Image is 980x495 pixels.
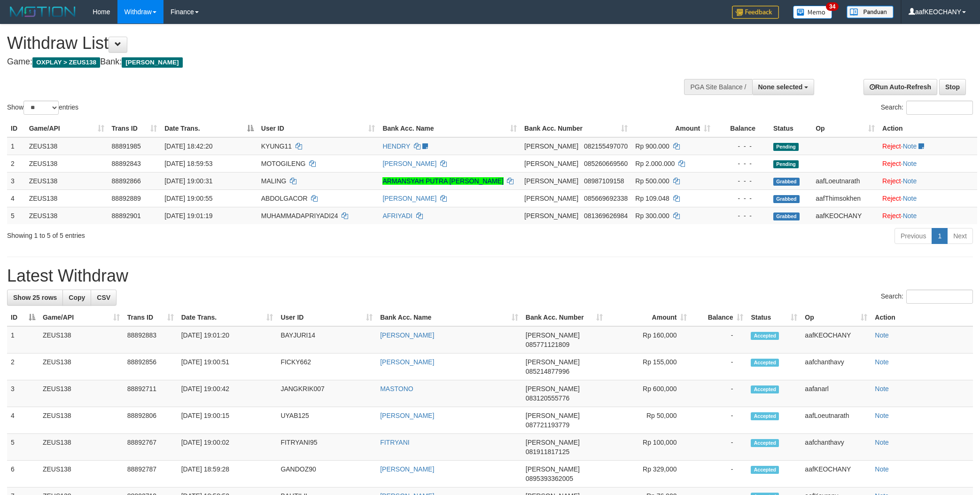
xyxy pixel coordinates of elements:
[718,141,766,151] div: - - -
[526,421,569,429] span: Copy 087721193779 to clipboard
[7,137,25,155] td: 1
[524,195,578,202] span: [PERSON_NAME]
[882,177,901,185] a: Reject
[124,354,178,380] td: 88892856
[277,461,376,487] td: GANDOZ90
[635,212,669,220] span: Rp 300.000
[758,83,803,91] span: None selected
[261,177,287,185] span: MALING
[932,228,948,244] a: 1
[526,465,580,473] span: [PERSON_NAME]
[39,407,124,434] td: ZEUS138
[801,407,871,434] td: aafLoeutnarath
[812,207,879,224] td: aafKEOCHANY
[607,309,691,326] th: Amount: activate to sort column ascending
[7,461,39,487] td: 6
[631,120,714,137] th: Amount: activate to sort column ascending
[812,120,879,137] th: Op: activate to sort column ascending
[112,212,141,220] span: 88892901
[906,101,973,115] input: Search:
[7,380,39,407] td: 3
[801,309,871,326] th: Op: activate to sort column ascending
[691,461,747,487] td: -
[903,160,917,167] a: Note
[875,465,889,473] a: Note
[178,407,277,434] td: [DATE] 19:00:15
[39,326,124,354] td: ZEUS138
[23,101,59,115] select: Showentries
[25,120,108,137] th: Game/API: activate to sort column ascending
[879,207,977,224] td: ·
[25,137,108,155] td: ZEUS138
[691,380,747,407] td: -
[7,227,401,240] div: Showing 1 to 5 of 5 entries
[584,195,628,202] span: Copy 085669692338 to clipboard
[524,212,578,220] span: [PERSON_NAME]
[108,120,161,137] th: Trans ID: activate to sort column ascending
[277,407,376,434] td: UYAB125
[124,407,178,434] td: 88892806
[7,407,39,434] td: 4
[882,212,901,220] a: Reject
[871,309,973,326] th: Action
[7,354,39,380] td: 2
[97,294,110,301] span: CSV
[7,267,973,285] h1: Latest Withdraw
[526,341,569,348] span: Copy 085771121809 to clipboard
[879,137,977,155] td: ·
[584,142,628,150] span: Copy 082155497070 to clipboard
[875,331,889,339] a: Note
[584,177,624,185] span: Copy 08987109158 to clipboard
[91,290,117,306] a: CSV
[607,326,691,354] td: Rp 160,000
[875,385,889,393] a: Note
[635,195,669,202] span: Rp 109.048
[526,439,580,446] span: [PERSON_NAME]
[718,159,766,168] div: - - -
[751,332,779,340] span: Accepted
[607,380,691,407] td: Rp 600,000
[124,434,178,461] td: 88892767
[7,155,25,172] td: 2
[607,434,691,461] td: Rp 100,000
[39,380,124,407] td: ZEUS138
[812,172,879,189] td: aafLoeutnarath
[261,195,308,202] span: ABDOLGACOR
[691,354,747,380] td: -
[875,412,889,419] a: Note
[7,57,644,67] h4: Game: Bank:
[25,172,108,189] td: ZEUS138
[875,439,889,446] a: Note
[32,57,100,68] span: OXPLAY > ZEUS138
[39,461,124,487] td: ZEUS138
[521,120,631,137] th: Bank Acc. Number: activate to sort column ascending
[164,142,212,150] span: [DATE] 18:42:20
[7,434,39,461] td: 5
[526,448,569,456] span: Copy 081911817125 to clipboard
[526,412,580,419] span: [PERSON_NAME]
[684,79,752,95] div: PGA Site Balance /
[524,142,578,150] span: [PERSON_NAME]
[376,309,522,326] th: Bank Acc. Name: activate to sort column ascending
[879,189,977,207] td: ·
[526,475,573,482] span: Copy 0895393362005 to clipboard
[826,2,839,11] span: 34
[7,120,25,137] th: ID
[773,212,800,220] span: Grabbed
[903,195,917,202] a: Note
[261,142,292,150] span: KYUNG11
[7,34,644,53] h1: Withdraw List
[112,142,141,150] span: 88891985
[906,290,973,304] input: Search:
[124,380,178,407] td: 88892711
[801,354,871,380] td: aafchanthavy
[25,207,108,224] td: ZEUS138
[382,177,503,185] a: ARMANSYAH PUTRA [PERSON_NAME]
[773,178,800,186] span: Grabbed
[7,101,78,115] label: Show entries
[277,309,376,326] th: User ID: activate to sort column ascending
[894,228,932,244] a: Previous
[751,466,779,474] span: Accepted
[732,6,779,19] img: Feedback.jpg
[714,120,770,137] th: Balance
